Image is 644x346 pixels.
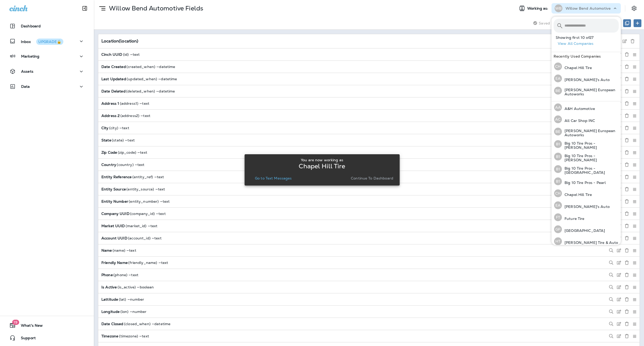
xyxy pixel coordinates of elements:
[101,138,135,142] div: ( state ) — text
[101,261,128,265] strong: Friendly Name
[101,138,112,142] strong: State
[101,212,166,216] div: ( company_id ) — text
[101,310,120,314] strong: Longitude
[98,171,640,183] div: Entity Reference(entity_ref) —text
[551,52,621,60] div: Recently Used Companies
[101,52,140,57] div: ( id ) — text
[554,128,562,135] div: BE
[562,107,595,111] p: A&H Automotive
[562,66,592,70] p: Chapel Hill Tire
[38,40,61,44] div: UPGRADE🔒
[101,273,138,277] div: ( phone ) — text
[21,84,30,89] p: Data
[101,65,175,69] div: ( created_when ) — datetime
[551,199,621,211] button: EA[PERSON_NAME]'s Auto
[101,39,138,43] div: Location ( location )
[101,163,117,167] strong: Country
[554,165,562,173] div: B1
[101,77,177,81] div: ( updated_when ) — datetime
[98,109,640,122] div: Address 2(address2) —text
[98,207,640,220] div: Company UUID(company_id) —text
[101,150,118,155] strong: Zip Code
[101,297,144,301] div: ( lat ) — number
[5,21,89,31] button: Dashboard
[98,60,640,73] div: Date Created(created_when) —datetime
[98,318,640,330] div: Date Closed(closed_when) —datetime
[351,176,393,180] p: Continue to Dashboard
[98,158,640,171] div: Country(country) —text
[554,153,562,160] div: B1
[301,158,343,162] p: You are now working as
[562,205,610,209] p: [PERSON_NAME]'s Auto
[527,6,549,11] span: Working as:
[101,334,119,338] strong: Timezone
[98,269,640,281] div: Phone(phone) —text
[98,134,640,146] div: State(state) —text
[556,35,621,40] p: Showing first 10 of 27
[101,273,113,277] strong: Phone
[36,39,63,45] button: UPGRADE🔒
[101,175,164,179] div: ( entity_ref ) — text
[554,75,562,82] div: EA
[21,24,41,28] p: Dashboard
[101,126,109,130] strong: City
[5,66,89,77] button: Assets
[98,73,640,85] div: Last Updated(updated_when) —datetime
[101,310,147,314] div: ( lon ) — number
[101,248,136,252] div: ( name ) — text
[98,232,640,244] div: Account UUID(account_id) —text
[98,48,640,60] div: Cinch UUID(id) —text
[101,248,113,252] strong: Name
[562,78,610,82] p: [PERSON_NAME]'s Auto
[551,84,621,97] button: BE[PERSON_NAME] European Autoworks
[562,193,592,197] p: Chapel Hill Tire
[554,140,562,148] div: B1
[629,4,639,13] button: Settings
[551,175,621,187] button: B1Big 10 Tire Pros - Pearl
[562,217,585,221] p: Future Tire
[551,125,621,138] button: BE[PERSON_NAME] European Autoworks
[101,236,128,240] strong: Account UUID
[566,6,611,10] p: Willow Bend Automotive
[562,181,606,185] p: Big 10 Tire Pros - Pearl
[101,89,126,93] strong: Date Deleted
[21,39,63,44] p: Inbox
[101,322,170,326] div: ( closed_when ) — datetime
[562,88,619,96] p: [PERSON_NAME] European Autoworks
[101,187,126,191] strong: Entity Source
[98,85,640,97] div: Date Deleted(deleted_when) —datetime
[101,101,120,106] strong: Address 1
[101,285,118,289] strong: Is Active
[101,322,124,326] strong: Date Closed
[21,54,39,58] p: Marketing
[562,141,619,150] p: Big 10 Tire Pros - [PERSON_NAME]
[101,261,168,265] div: ( friendly_name ) — text
[107,4,203,12] p: Willow Bend Automotive Fields
[101,114,150,118] div: ( address2 ) — text
[551,113,621,125] button: ACAll Car Shop INC
[101,77,127,81] strong: Last Updated
[101,101,149,106] div: ( address1 ) — text
[551,163,621,175] button: B1Big 10 Tire Pros - [GEOGRAPHIC_DATA]
[554,87,562,95] div: BE
[101,224,126,228] strong: Market UUID
[562,228,605,233] p: [GEOGRAPHIC_DATA]
[253,175,294,182] button: Go to Text Messages
[12,320,19,325] span: 19
[101,199,129,203] strong: Entity Number
[551,101,621,113] button: AAA&H Automotive
[555,4,562,12] div: WB
[5,320,89,331] button: 19What's New
[98,281,640,293] div: Is Active(is_active) —boolean
[101,89,175,93] div: ( deleted_when ) — datetime
[16,336,36,342] span: Support
[551,60,621,72] button: CHChapel Hill Tire
[98,183,640,195] div: Entity Source(entity_source) —text
[551,187,621,199] button: CHChapel Hill Tire
[554,115,562,123] div: AC
[98,195,640,207] div: Entity Number(entity_number) —text
[5,333,89,343] button: Support
[299,164,345,168] p: Chapel Hill Tire
[101,212,130,216] strong: Company UUID
[551,211,621,223] button: FTFuture Tire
